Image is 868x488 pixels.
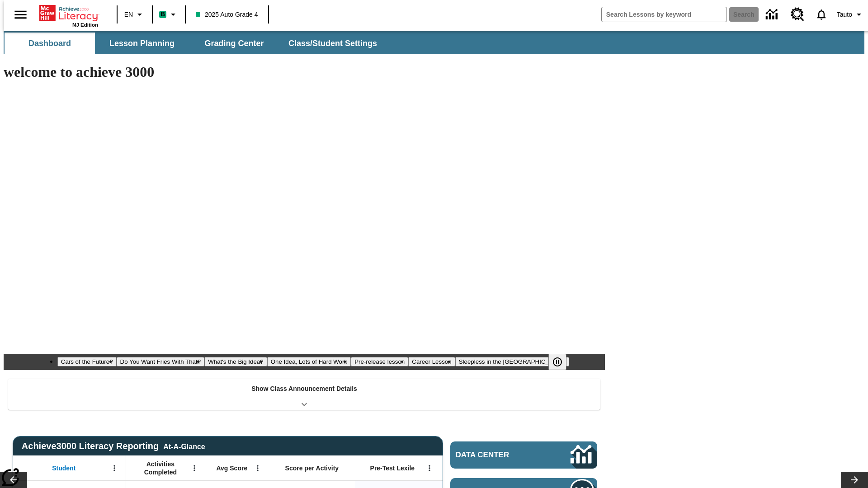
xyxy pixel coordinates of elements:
[267,357,351,366] button: Slide 4 One Idea, Lots of Hard Work
[189,33,279,54] button: Grading Center
[52,464,75,472] span: Student
[456,450,540,460] span: Data Center
[602,7,726,22] input: search field
[760,2,785,27] a: Data Center
[39,3,98,28] div: Home
[204,357,267,366] button: Slide 3 What's the Big Idea?
[204,38,264,49] span: Grading Center
[57,357,117,366] button: Slide 1 Cars of the Future?
[288,38,377,49] span: Class/Student Settings
[163,441,205,451] div: At-A-Glance
[216,464,247,472] span: Avg Score
[810,3,833,26] a: Notifications
[370,464,415,472] span: Pre-Test Lexile
[785,2,810,27] a: Resource Center, Will open in new tab
[117,357,205,366] button: Slide 2 Do You Want Fries With That?
[124,10,133,19] span: EN
[109,38,175,49] span: Lesson Planning
[160,9,165,20] span: B
[108,461,121,475] button: Open Menu
[28,38,71,49] span: Dashboard
[837,10,852,19] span: Tauto
[841,472,868,488] button: Lesson carousel, Next
[833,6,868,23] button: Profile/Settings
[131,460,190,476] span: Activities Completed
[408,357,455,366] button: Slide 6 Career Lesson
[4,64,605,80] h1: welcome to achieve 3000
[285,464,339,472] span: Score per Activity
[450,441,597,469] a: Data Center
[4,31,864,54] div: SubNavbar
[120,6,149,23] button: Language: EN, Select a language
[72,22,98,28] span: NJ Edition
[196,10,258,19] span: 2025 Auto Grade 4
[7,1,34,28] button: Open side menu
[97,33,187,54] button: Lesson Planning
[548,354,566,370] button: Pause
[548,354,576,370] div: Pause
[8,379,600,410] div: Show Class Announcement Details
[22,441,205,451] span: Achieve3000 Literacy Reporting
[156,6,182,23] button: Boost Class color is mint green. Change class color
[251,461,264,475] button: Open Menu
[39,4,98,22] a: Home
[4,33,385,54] div: SubNavbar
[251,384,357,394] p: Show Class Announcement Details
[455,357,570,366] button: Slide 7 Sleepless in the Animal Kingdom
[351,357,408,366] button: Slide 5 Pre-release lesson
[5,33,95,54] button: Dashboard
[423,461,436,475] button: Open Menu
[281,33,384,54] button: Class/Student Settings
[188,461,201,475] button: Open Menu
